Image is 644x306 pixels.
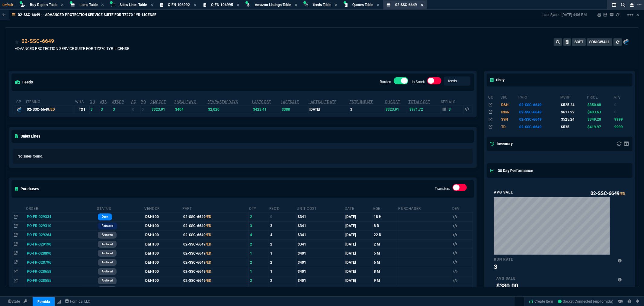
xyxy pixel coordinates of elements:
td: 2 [269,258,297,267]
td: 02-SSC-6649 [518,123,560,131]
td: 0 [269,212,297,221]
th: Status [97,204,144,213]
a: API TOKEN [22,299,29,304]
span: /ED [206,260,211,265]
nx-fornida-value: PO-FR-029310 [27,223,96,229]
span: /ED [206,269,211,274]
span: PO-FR-028555 [27,278,51,283]
td: [DATE] [344,230,373,239]
div: 02-SSC-6649 [591,190,625,197]
span: Items Table [79,3,98,7]
abbr: The last SO Inv price. No time limit. (ignore zeros) [281,100,299,104]
th: Dev [452,204,473,213]
td: 6 M [373,258,398,267]
th: Qty [249,204,269,213]
td: 02-SSC-6649 [182,276,249,285]
td: 9 M [373,276,398,285]
nx-fornida-value: PO-FR-028555 [27,278,96,283]
td: 1 [249,249,269,258]
abbr: Total units in inventory => minus on SO => plus on PO [100,100,107,104]
th: Vendor [144,204,182,213]
td: [DATE] [344,267,373,276]
abbr: Total revenue past 60 days [207,100,238,104]
span: Quotes Table [352,3,373,7]
span: /ED [206,251,211,256]
td: 5 M [373,249,398,258]
nx-fornida-value: PO-FR-028658 [27,269,96,274]
abbr: Avg Cost of Inventory on-hand (with burden) [385,100,400,104]
label: In-Stock [412,80,425,84]
nx-icon: Close Tab [61,3,64,8]
nx-icon: Close Tab [377,3,380,8]
nx-icon: Split Panels [610,1,619,8]
td: 0 [614,101,631,108]
abbr: Total units on open Sales Orders [131,100,136,104]
h5: Disty [490,77,505,83]
nx-icon: Open In Opposite Panel [14,269,18,274]
a: DBl8yxKuSwwPncrbAACI [558,299,614,304]
h5: Inventory [490,141,513,147]
p: Avg Sale [496,276,516,281]
h5: Sales Lines [15,133,40,139]
th: go [488,93,500,101]
td: 3 [112,106,131,113]
nx-fornida-value: PO-FR-029264 [27,232,96,238]
span: PO-FR-028658 [27,269,51,274]
td: 3 [269,221,297,230]
nx-icon: Open In Opposite Panel [14,278,18,283]
th: cp [16,97,26,106]
td: $401 [296,249,344,258]
a: Hide Workbench [636,12,639,17]
td: TD [500,123,518,131]
td: 02-SSC-6649 [182,258,249,267]
span: /ED [49,107,55,112]
td: TX1 [75,106,89,113]
td: 02-SSC-6649 [182,212,249,221]
td: 4 [249,230,269,239]
abbr: Total units in inventory. [90,100,95,104]
span: /ED [206,242,211,246]
td: $341 [296,230,344,239]
tr: ADVANCED PROTECTION SERVICE SU [488,101,631,108]
td: [DATE] [308,106,349,113]
div: Burden [394,77,408,87]
span: /ED [206,224,211,228]
nx-fornida-value: PO-FR-029334 [27,214,96,220]
th: Unit Cost [296,204,344,213]
nx-icon: Search [619,1,628,8]
abbr: Total Cost of Units on Hand (with burden) [409,100,430,104]
p: Released [102,223,113,228]
td: $350.68 [587,101,613,108]
div: In-Stock [427,77,442,87]
button: SONICWALL [587,38,612,46]
h5: feeds [15,79,33,85]
p: Avg Sale [494,190,625,195]
td: 3 [100,106,112,113]
p: 02-SSC-6649 -- ADVANCED PROTECTION SERVICE SUITE FOR TZ270 1YR-LICENSE [18,12,156,17]
td: 8 M [373,267,398,276]
nx-icon: Back to Table [2,13,6,17]
td: D&H100 [144,258,182,267]
td: $525.24 [560,116,587,123]
p: archived [102,269,113,274]
th: part [518,93,560,101]
td: $401 [296,258,344,267]
td: $401 [296,285,344,294]
td: 0 [131,106,140,113]
td: [DATE] [344,221,373,230]
td: [DATE] [344,249,373,258]
th: Purchaser [398,204,452,213]
nx-icon: Open In Opposite Panel [14,215,18,219]
tr: APSS TZ270 1YR [488,109,631,116]
span: PO-FR-029264 [27,233,51,237]
span: /ED [620,192,625,196]
td: 02-SSC-6649 [182,285,249,294]
td: 22 D [373,230,398,239]
abbr: Avg cost of all PO invoices for 2 months (with burden) [151,100,166,104]
td: $535 [560,123,587,131]
nx-fornida-value: PO-FR-028796 [27,260,96,265]
span: PO-FR-029190 [27,242,51,246]
abbr: Total units on open Purchase Orders [141,100,146,104]
td: [DATE] [344,258,373,267]
nx-icon: Open In Opposite Panel [14,233,18,237]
